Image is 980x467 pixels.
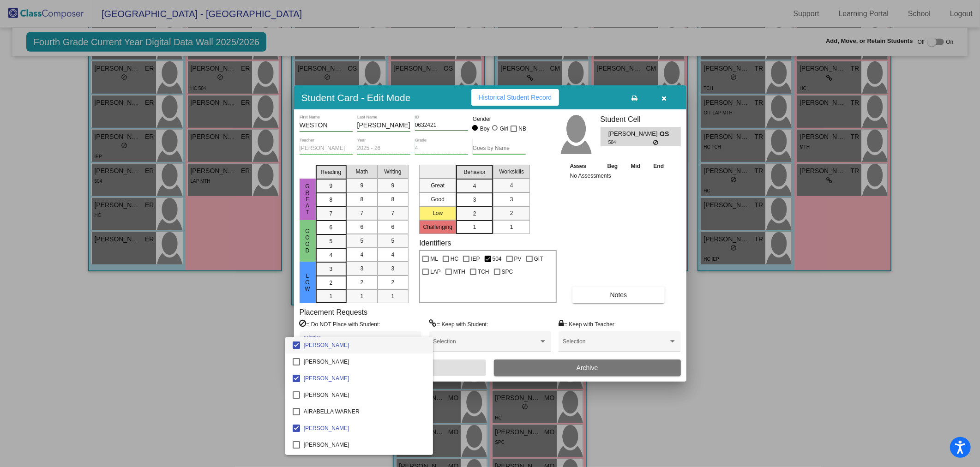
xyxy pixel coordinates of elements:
[304,387,426,403] span: [PERSON_NAME]
[304,403,426,420] span: AIRABELLA WARNER
[304,437,426,453] span: [PERSON_NAME]
[304,337,426,353] span: [PERSON_NAME]
[304,353,426,370] span: [PERSON_NAME]
[304,420,426,437] span: [PERSON_NAME]
[304,370,426,387] span: [PERSON_NAME]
